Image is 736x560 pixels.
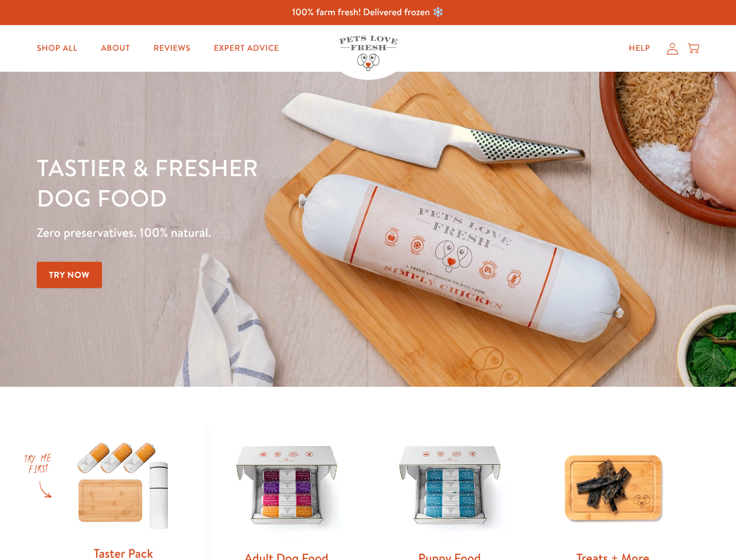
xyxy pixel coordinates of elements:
p: Zero preservatives. 100% natural. [37,222,478,243]
a: Expert Advice [205,37,288,60]
h1: Tastier & fresher dog food [37,152,478,213]
img: Pets Love Fresh [339,36,397,71]
a: Help [619,37,660,60]
a: Shop All [27,37,87,60]
a: Try Now [37,262,102,288]
a: About [91,37,139,60]
a: Reviews [144,37,199,60]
